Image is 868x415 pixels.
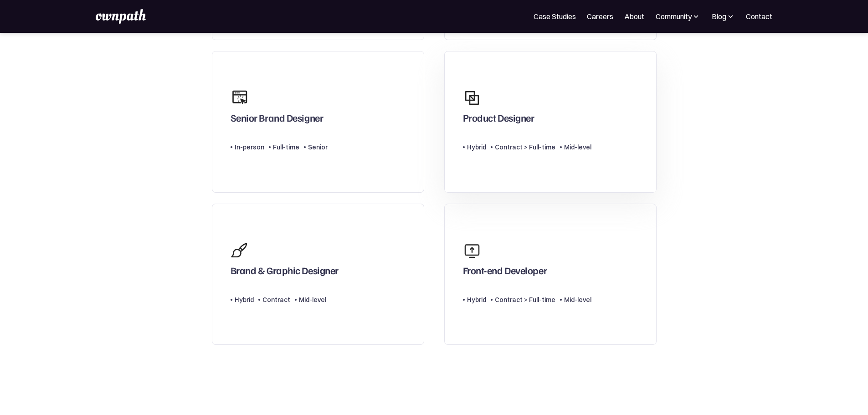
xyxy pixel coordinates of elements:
div: Senior [308,142,328,153]
div: Mid-level [299,294,326,305]
div: Contract [262,294,290,305]
div: Contract > Full-time [495,142,555,153]
div: Blog [711,11,735,22]
a: Contact [746,11,772,22]
div: Community [655,11,700,22]
div: Front-end Developer [463,264,547,281]
a: Front-end DeveloperHybridContract > Full-timeMid-level [444,204,657,345]
div: Mid-level [564,294,591,305]
div: Full-time [273,142,299,153]
a: Careers [587,11,613,22]
div: Community [656,11,692,22]
div: In-person [235,142,264,153]
div: Blog [712,11,726,22]
div: Contract > Full-time [495,294,555,305]
a: About [624,11,644,22]
div: Mid-level [564,142,591,153]
a: Product DesignerHybridContract > Full-timeMid-level [444,51,657,193]
div: Hybrid [235,294,254,305]
div: Hybrid [467,294,486,305]
div: Senior Brand Designer [231,112,324,128]
a: Case Studies [534,11,576,22]
div: Product Designer [463,112,534,128]
div: Hybrid [467,142,486,153]
a: Brand & Graphic DesignerHybridContractMid-level [212,204,424,345]
div: Brand & Graphic Designer [231,264,339,281]
a: Senior Brand DesignerIn-personFull-timeSenior [212,51,424,193]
